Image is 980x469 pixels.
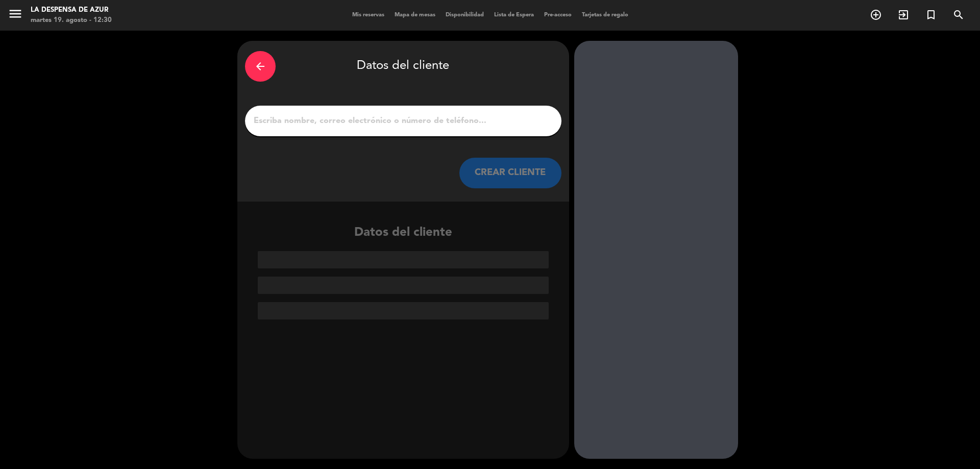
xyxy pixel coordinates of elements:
button: CREAR CLIENTE [459,158,561,188]
span: Tarjetas de regalo [577,12,633,18]
span: Mis reservas [347,12,389,18]
i: turned_in_not [925,9,937,21]
span: Pre-acceso [539,12,577,18]
span: Mapa de mesas [389,12,440,18]
button: menu [8,6,23,25]
div: La Despensa de Azur [31,5,112,15]
i: arrow_back [254,60,266,72]
span: Disponibilidad [440,12,489,18]
i: menu [8,6,23,21]
span: Lista de Espera [489,12,539,18]
i: search [952,9,965,21]
div: martes 19. agosto - 12:30 [31,15,112,26]
div: Datos del cliente [237,223,569,319]
i: add_circle_outline [870,9,882,21]
input: Escriba nombre, correo electrónico o número de teléfono... [253,114,554,128]
i: exit_to_app [897,9,910,21]
div: Datos del cliente [245,48,561,84]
